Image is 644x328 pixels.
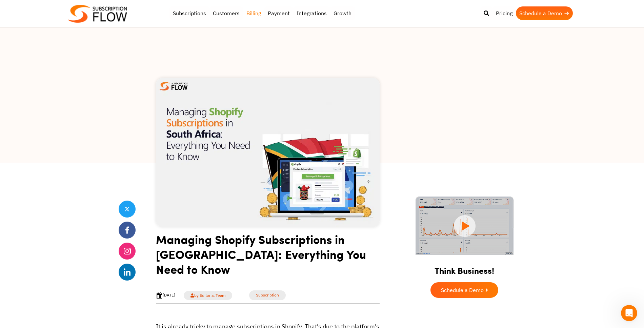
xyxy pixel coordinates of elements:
img: intro video [416,197,514,255]
a: Subscriptions [169,6,209,20]
span: Schedule a Demo [441,287,484,293]
img: Subscriptionflow [68,5,127,23]
a: Growth [330,6,355,20]
img: Manage Shopify Subscriptions in South Africa [156,78,380,227]
div: [DATE] [156,292,175,299]
h2: Think Business! [403,257,525,279]
a: Billing [243,6,264,20]
a: Schedule a Demo [430,282,498,298]
a: Schedule a Demo [516,6,573,20]
a: Payment [264,6,293,20]
h1: Managing Shopify Subscriptions in [GEOGRAPHIC_DATA]: Everything You Need to Know [156,232,380,282]
a: Pricing [492,6,516,20]
a: Integrations [293,6,330,20]
a: by Editorial Team [184,291,232,300]
iframe: Intercom live chat [621,305,637,321]
a: Customers [209,6,243,20]
a: Subscription [249,290,286,300]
